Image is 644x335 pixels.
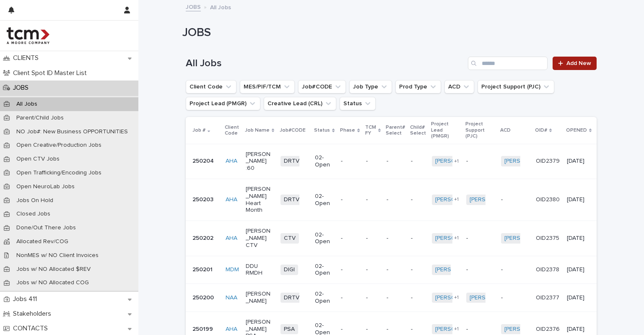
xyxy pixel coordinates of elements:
[386,123,405,138] p: Parent# Select
[280,233,299,244] span: CTV
[444,80,474,93] button: ACD
[478,80,554,93] button: Project Support (PJC)
[536,196,560,203] p: OID2380
[186,284,635,312] tr: 250200NAA [PERSON_NAME]DRTV02-Open----[PERSON_NAME]-TCM +1[PERSON_NAME]-TCM -OID2377[DATE]-
[10,279,96,286] p: Jobs w/ NO Allocated COG
[10,101,44,108] p: All Jobs
[280,293,303,303] span: DRTV
[501,294,529,301] p: -
[226,326,237,333] a: AHA
[226,235,237,242] a: AHA
[315,231,334,246] p: 02-Open
[470,196,530,203] a: [PERSON_NAME]-TCM
[225,123,240,138] p: Client Code
[280,195,303,205] span: DRTV
[454,159,459,164] span: + 1
[10,169,108,177] p: Open Trafficking/Encoding Jobs
[566,126,587,135] p: OPENED
[192,196,219,203] p: 250203
[567,235,591,242] p: [DATE]
[466,326,494,333] p: -
[10,238,75,245] p: Allocated Rev/COG
[315,154,334,169] p: 02-Open
[192,266,219,273] p: 250201
[210,2,231,11] p: All Jobs
[7,27,49,44] img: 4hMmSqQkux38exxPVZHQ
[567,266,591,273] p: [DATE]
[466,158,494,165] p: -
[366,294,380,301] p: -
[10,252,105,259] p: NonMES w/ NO Client Invoices
[567,196,591,203] p: [DATE]
[566,60,591,66] span: Add New
[536,266,560,273] p: OID2378
[186,2,201,11] a: JOBS
[366,158,380,165] p: -
[10,325,55,332] p: CONTACTS
[186,179,635,221] tr: 250203AHA [PERSON_NAME] Heart MonthDRTV02-Open----[PERSON_NAME]-TCM +1[PERSON_NAME]-TCM -OID2380[...
[192,326,219,333] p: 250199
[365,123,376,138] p: TCM FY
[431,119,461,141] p: Project Lead (PMGR)
[340,97,376,110] button: Status
[10,295,44,303] p: Jobs 411
[535,126,547,135] p: OID#
[366,266,380,273] p: -
[10,266,97,273] p: Jobs w/ NO Allocated $REV
[387,294,404,301] p: -
[341,326,359,333] p: -
[341,294,359,301] p: -
[315,291,334,305] p: 02-Open
[411,326,425,333] p: -
[435,294,495,301] a: [PERSON_NAME]-TCM
[10,210,57,218] p: Closed Jobs
[411,158,425,165] p: -
[468,57,548,70] input: Search
[314,126,330,135] p: Status
[349,80,392,93] button: Job Type
[340,126,355,135] p: Phase
[366,235,380,242] p: -
[387,158,404,165] p: -
[567,158,591,165] p: [DATE]
[264,97,336,110] button: Creative Lead (CRL)
[246,228,274,249] p: [PERSON_NAME] CTV
[280,324,298,335] span: PSA
[501,266,529,273] p: -
[435,158,495,165] a: [PERSON_NAME]-TCM
[435,235,495,242] a: [PERSON_NAME]-TCM
[454,236,459,241] span: + 1
[435,196,495,203] a: [PERSON_NAME]-TCM
[315,193,334,207] p: 02-Open
[246,186,274,214] p: [PERSON_NAME] Heart Month
[341,235,359,242] p: -
[192,158,219,165] p: 250204
[454,295,459,300] span: + 1
[454,197,459,202] span: + 1
[10,54,45,62] p: CLIENTS
[246,151,274,172] p: [PERSON_NAME] :60
[387,266,404,273] p: -
[10,128,135,135] p: NO Job#: New Business OPPORTUNITIES
[186,221,635,256] tr: 250202AHA [PERSON_NAME] CTVCTV02-Open----[PERSON_NAME]-TCM +1-[PERSON_NAME]-TCM OID2375[DATE]-
[341,158,359,165] p: -
[315,263,334,277] p: 02-Open
[501,196,529,203] p: -
[341,196,359,203] p: -
[470,294,530,301] a: [PERSON_NAME]-TCM
[192,235,219,242] p: 250202
[186,256,635,284] tr: 250201MDM DDU RMDHDIGI02-Open----[PERSON_NAME]-TCM --OID2378[DATE]-
[454,327,459,332] span: + 1
[298,80,346,93] button: Job#CODE
[10,156,66,163] p: Open CTV Jobs
[387,326,404,333] p: -
[410,123,426,138] p: Child# Select
[553,57,597,70] a: Add New
[567,294,591,301] p: [DATE]
[341,266,359,273] p: -
[246,291,274,305] p: [PERSON_NAME]
[411,266,425,273] p: -
[366,326,380,333] p: -
[280,126,306,135] p: Job#CODE
[192,294,219,301] p: 250200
